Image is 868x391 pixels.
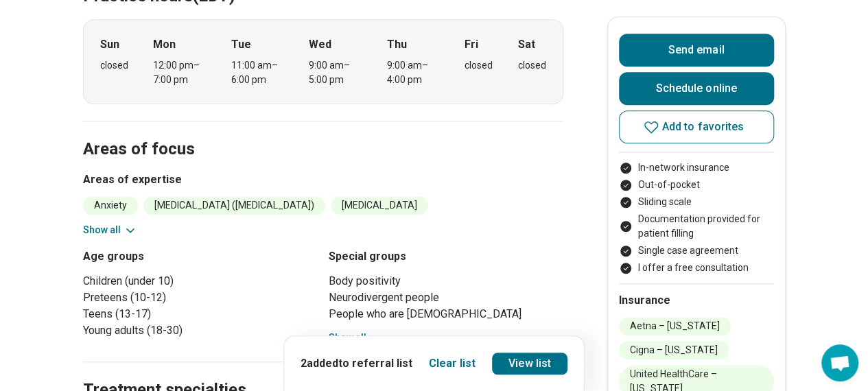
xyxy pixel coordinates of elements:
strong: Wed [309,36,331,53]
p: 2 added [301,355,412,372]
div: When does the program meet? [83,19,563,104]
div: 9:00 am – 5:00 pm [309,58,362,87]
button: Show all [329,331,383,345]
div: 12:00 pm – 7:00 pm [153,58,206,87]
li: Teens (13-17) [83,306,318,322]
li: Out-of-pocket [619,178,774,192]
strong: Thu [387,36,407,53]
li: People who are [DEMOGRAPHIC_DATA] [329,306,563,322]
button: Clear list [429,355,476,372]
li: Aetna – [US_STATE] [619,317,731,335]
li: [MEDICAL_DATA] ([MEDICAL_DATA]) [143,196,325,215]
button: Show all [83,223,137,237]
li: Preteens (10-12) [83,289,318,306]
li: Anxiety [83,196,138,215]
li: Single case agreement [619,244,774,258]
strong: Sat [518,36,535,53]
h3: Age groups [83,248,318,265]
h2: Areas of focus [83,105,563,161]
span: to referral list [338,357,412,370]
strong: Mon [153,36,176,53]
li: Body positivity [329,273,563,289]
li: Children (under 10) [83,273,318,289]
strong: Tue [231,36,251,53]
h2: Insurance [619,292,774,309]
strong: Fri [465,36,478,53]
div: 11:00 am – 6:00 pm [231,58,284,87]
div: closed [100,58,128,73]
h3: Special groups [329,248,563,265]
li: In-network insurance [619,161,774,175]
li: I offer a free consultation [619,261,774,275]
li: Documentation provided for patient filling [619,212,774,241]
li: Cigna – [US_STATE] [619,341,729,359]
li: [MEDICAL_DATA] [331,196,428,215]
strong: Sun [100,36,119,53]
div: closed [518,58,546,73]
span: Add to favorites [662,121,744,132]
a: Schedule online [619,72,774,105]
a: View list [492,353,567,375]
div: Open chat [821,344,858,381]
div: closed [465,58,493,73]
button: Send email [619,34,774,67]
li: Neurodivergent people [329,289,563,306]
li: Young adults (18-30) [83,322,318,339]
ul: Payment options [619,161,774,275]
h3: Areas of expertise [83,171,563,188]
div: 9:00 am – 4:00 pm [387,58,440,87]
button: Add to favorites [619,110,774,143]
li: Sliding scale [619,195,774,209]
